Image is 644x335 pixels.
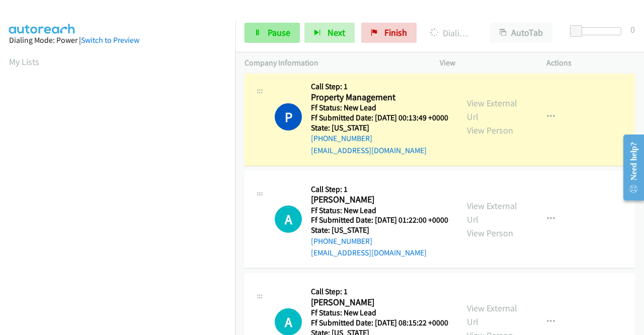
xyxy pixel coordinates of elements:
[311,194,448,206] h2: [PERSON_NAME]
[384,27,407,38] span: Finish
[546,57,635,69] p: Actions
[311,82,448,92] h5: Call Step: 1
[311,287,448,297] h5: Call Step: 1
[630,23,635,36] div: 0
[311,225,448,235] h5: State: [US_STATE]
[430,26,472,40] p: Dialing Property Management
[311,318,448,328] h5: Ff Submitted Date: [DATE] 08:15:22 +0000
[490,23,552,43] button: AutoTab
[311,308,448,318] h5: Ff Status: New Lead
[245,23,300,43] a: Pause
[467,302,517,327] a: View External Url
[304,23,355,43] button: Next
[245,57,422,69] p: Company Information
[311,215,448,225] h5: Ff Submitted Date: [DATE] 01:22:00 +0000
[311,184,448,194] h5: Call Step: 1
[615,127,644,208] iframe: Resource Center
[311,146,427,155] a: [EMAIL_ADDRESS][DOMAIN_NAME]
[311,103,448,113] h5: Ff Status: New Lead
[311,92,448,103] h2: Property Management
[268,27,290,38] span: Pause
[311,236,372,246] a: [PHONE_NUMBER]
[575,27,621,35] div: Delay between calls (in seconds)
[328,27,345,38] span: Next
[81,35,139,45] a: Switch to Preview
[467,124,513,136] a: View Person
[311,133,372,143] a: [PHONE_NUMBER]
[275,103,302,130] h1: P
[275,206,302,233] div: The call is yet to be attempted
[311,113,448,123] h5: Ff Submitted Date: [DATE] 00:13:49 +0000
[9,56,39,68] a: My Lists
[361,23,417,43] a: Finish
[311,123,448,133] h5: State: [US_STATE]
[440,57,528,69] p: View
[467,200,517,225] a: View External Url
[9,34,226,46] div: Dialing Mode: Power |
[275,206,302,233] h1: A
[467,97,517,122] a: View External Url
[467,227,513,239] a: View Person
[311,297,448,308] h2: [PERSON_NAME]
[311,248,427,257] a: [EMAIL_ADDRESS][DOMAIN_NAME]
[311,206,448,216] h5: Ff Status: New Lead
